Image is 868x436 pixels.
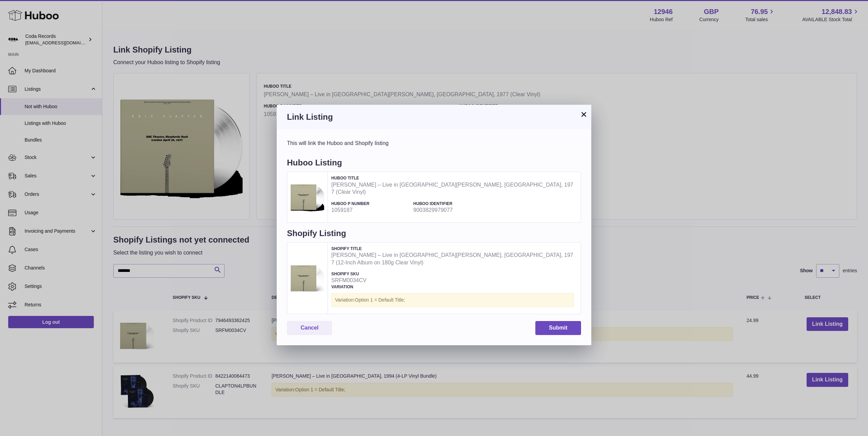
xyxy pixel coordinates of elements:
img: Eric Clapton – Live in Shepherd’s Bush, London, 1977 (12-Inch Album on 180g Clear Vinyl) [291,260,324,296]
div: This will link the Huboo and Shopify listing [287,140,581,147]
h4: Variation [331,284,574,290]
h4: Huboo P number [331,201,410,206]
div: Variation: [331,293,574,307]
strong: [PERSON_NAME] – Live in [GEOGRAPHIC_DATA][PERSON_NAME], [GEOGRAPHIC_DATA], 1977 (Clear Vinyl) [331,181,574,196]
h4: Huboo Listing [287,157,581,172]
strong: SRFM0034CV [331,277,410,284]
img: Eric Clapton – Live in Shepherd’s Bush, London, 1977 (Clear Vinyl) [291,179,324,215]
h4: Shopify SKU [331,271,410,277]
button: × [580,110,588,118]
button: Submit [535,321,581,335]
h4: Shopify Listing [287,228,581,242]
button: Cancel [287,321,332,335]
strong: 1059187 [331,206,410,214]
strong: 9003829979077 [413,206,492,214]
strong: [PERSON_NAME] – Live in [GEOGRAPHIC_DATA][PERSON_NAME], [GEOGRAPHIC_DATA], 1977 (12-Inch Album on... [331,251,574,266]
h3: Link Listing [287,112,581,122]
h4: Shopify Title [331,246,574,251]
h4: Huboo Title [331,175,574,181]
span: Option 1 = Default Title; [355,297,405,303]
h4: Huboo Identifier [413,201,492,206]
